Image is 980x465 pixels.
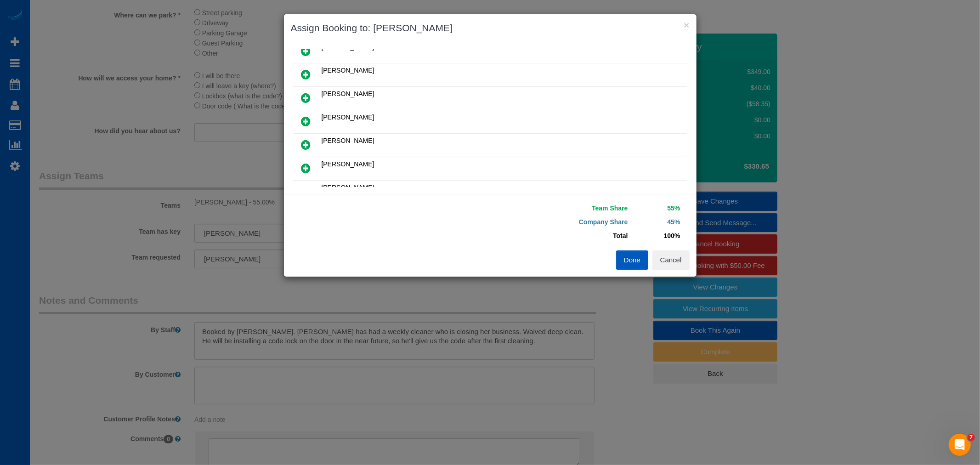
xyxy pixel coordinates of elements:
[322,43,374,51] span: [PERSON_NAME]
[322,67,374,74] span: [PERSON_NAME]
[322,137,374,144] span: [PERSON_NAME]
[630,201,683,215] td: 55%
[322,113,374,121] span: [PERSON_NAME]
[322,184,374,191] span: [PERSON_NAME]
[630,215,683,229] td: 45%
[322,160,374,168] span: [PERSON_NAME]
[497,201,630,215] td: Team Share
[684,20,689,30] button: ×
[322,90,374,97] span: [PERSON_NAME]
[291,21,690,35] h3: Assign Booking to: [PERSON_NAME]
[630,229,683,243] td: 100%
[652,250,690,270] button: Cancel
[497,215,630,229] td: Company Share
[968,434,975,441] span: 7
[949,434,971,456] iframe: Intercom live chat
[497,229,630,243] td: Total
[616,250,648,270] button: Done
